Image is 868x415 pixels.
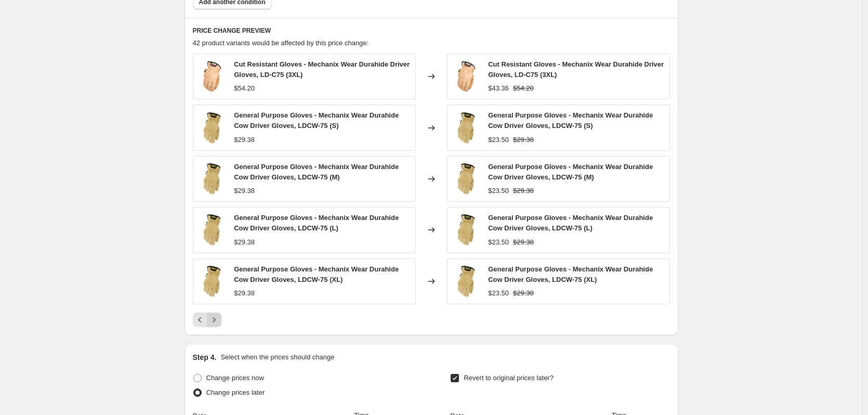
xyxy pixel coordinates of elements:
div: $29.38 [234,135,255,145]
span: General Purpose Gloves - Mechanix Wear Durahide Cow Driver Gloves, LDCW-75 (L) [488,214,653,232]
div: $23.50 [488,237,509,248]
h2: Step 4. [193,352,217,362]
img: AnyConv.com__LDCW-75_f97c2bed-19bc-4d45-a4bf-102b47dbcc54_80x.jpg [453,163,480,194]
strike: $29.38 [513,237,534,248]
img: AnyConv.com__LDCW-75_f97c2bed-19bc-4d45-a4bf-102b47dbcc54_80x.jpg [199,112,226,144]
strike: $54.20 [513,83,534,94]
p: Select when the prices should change [220,352,334,362]
span: Change prices now [206,374,264,382]
div: $23.50 [488,135,509,145]
div: $29.38 [234,186,255,196]
span: General Purpose Gloves - Mechanix Wear Durahide Cow Driver Gloves, LDCW-75 (S) [234,111,399,129]
div: $23.50 [488,288,509,299]
div: $29.38 [234,237,255,248]
span: Cut Resistant Gloves - Mechanix Wear Durahide Driver Gloves, LD-C75 (3XL) [488,60,664,79]
h6: PRICE CHANGE PREVIEW [193,27,670,35]
img: AnyConv.com__LDCW-75_f97c2bed-19bc-4d45-a4bf-102b47dbcc54_80x.jpg [453,266,480,297]
img: AnyConv.com__LDCW-75_f97c2bed-19bc-4d45-a4bf-102b47dbcc54_80x.jpg [199,214,226,245]
strike: $29.38 [513,135,534,145]
span: General Purpose Gloves - Mechanix Wear Durahide Cow Driver Gloves, LDCW-75 (S) [488,111,653,129]
span: Cut Resistant Gloves - Mechanix Wear Durahide Driver Gloves, LD-C75 (3XL) [234,60,410,79]
img: AnyConv.com__LD-C75_d242af29-f665-4495-a422-bf6adbd536fc_80x.jpg [199,61,226,92]
span: General Purpose Gloves - Mechanix Wear Durahide Cow Driver Gloves, LDCW-75 (M) [234,163,399,181]
img: AnyConv.com__LDCW-75_f97c2bed-19bc-4d45-a4bf-102b47dbcc54_80x.jpg [453,214,480,245]
img: AnyConv.com__LD-C75_d242af29-f665-4495-a422-bf6adbd536fc_80x.jpg [453,61,480,92]
strike: $29.38 [513,186,534,196]
img: AnyConv.com__LDCW-75_f97c2bed-19bc-4d45-a4bf-102b47dbcc54_80x.jpg [199,266,226,297]
div: $23.50 [488,186,509,196]
button: Next [207,313,221,327]
div: $43.36 [488,83,509,94]
div: $29.38 [234,288,255,299]
span: 42 product variants would be affected by this price change: [193,39,369,47]
span: Change prices later [206,388,265,396]
span: General Purpose Gloves - Mechanix Wear Durahide Cow Driver Gloves, LDCW-75 (M) [488,163,653,181]
span: Revert to original prices later? [464,374,554,382]
strike: $29.38 [513,288,534,299]
button: Previous [193,313,207,327]
span: General Purpose Gloves - Mechanix Wear Durahide Cow Driver Gloves, LDCW-75 (XL) [488,265,653,283]
img: AnyConv.com__LDCW-75_f97c2bed-19bc-4d45-a4bf-102b47dbcc54_80x.jpg [199,163,226,194]
img: AnyConv.com__LDCW-75_f97c2bed-19bc-4d45-a4bf-102b47dbcc54_80x.jpg [453,112,480,144]
span: General Purpose Gloves - Mechanix Wear Durahide Cow Driver Gloves, LDCW-75 (L) [234,214,399,232]
div: $54.20 [234,83,255,94]
span: General Purpose Gloves - Mechanix Wear Durahide Cow Driver Gloves, LDCW-75 (XL) [234,265,399,283]
nav: Pagination [193,313,221,327]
